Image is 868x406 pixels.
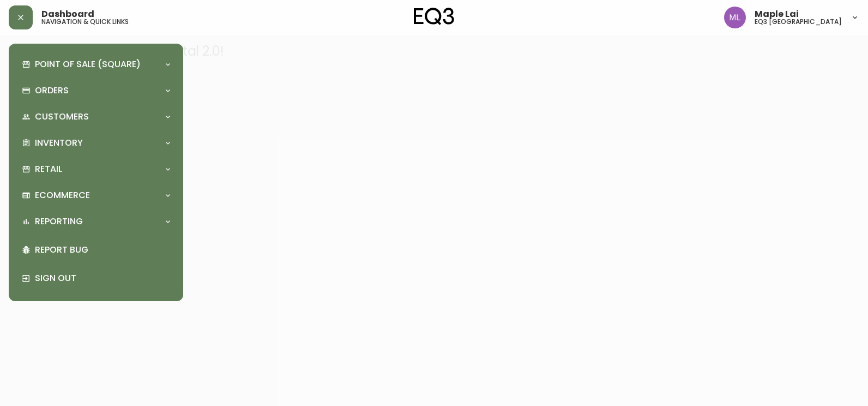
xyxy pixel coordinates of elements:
[17,236,174,264] div: Report Bug
[35,111,89,123] p: Customers
[35,137,83,149] p: Inventory
[17,264,174,292] div: Sign Out
[17,210,174,234] div: Reporting
[35,216,83,228] p: Reporting
[17,105,174,129] div: Customers
[17,157,174,181] div: Retail
[41,19,129,25] h5: navigation & quick links
[35,272,170,284] p: Sign Out
[414,8,454,25] img: logo
[17,183,174,207] div: Ecommerce
[35,189,90,201] p: Ecommerce
[755,10,799,19] span: Maple Lai
[35,163,62,175] p: Retail
[17,79,174,103] div: Orders
[755,19,842,25] h5: eq3 [GEOGRAPHIC_DATA]
[35,244,170,256] p: Report Bug
[35,58,141,70] p: Point of Sale (Square)
[35,85,69,97] p: Orders
[41,10,94,19] span: Dashboard
[17,131,174,155] div: Inventory
[724,7,746,28] img: 61e28cffcf8cc9f4e300d877dd684943
[17,52,174,76] div: Point of Sale (Square)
